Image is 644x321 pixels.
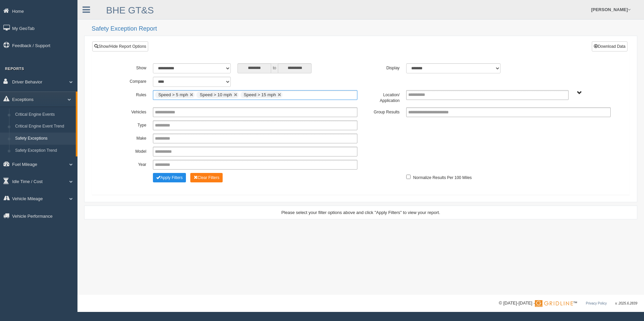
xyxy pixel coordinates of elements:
button: Change Filter Options [190,173,223,182]
label: Year [107,160,150,168]
h2: Safety Exception Report [92,26,637,32]
label: Type [107,120,150,129]
button: Download Data [592,41,627,51]
a: Privacy Policy [586,301,607,305]
a: Critical Engine Events [12,109,76,121]
div: © [DATE]-[DATE] - ™ [499,300,637,307]
button: Change Filter Options [153,173,186,182]
label: Show [107,63,150,71]
div: Please select your filter options above and click "Apply Filters" to view your report. [90,209,631,216]
a: BHE GT&S [106,5,154,15]
label: Make [107,134,150,142]
label: Display [361,63,403,71]
label: Compare [107,77,150,85]
label: Model [107,147,150,155]
a: Safety Exceptions [12,133,76,145]
label: Location/ Application [361,90,403,104]
img: Gridline [535,300,573,307]
a: Critical Engine Event Trend [12,120,76,133]
span: to [271,63,278,73]
label: Group Results [361,107,403,115]
span: Speed > 15 mph [244,92,276,97]
label: Vehicles [107,107,150,115]
span: Speed > 10 mph [200,92,232,97]
a: Safety Exception Trend [12,145,76,157]
span: Speed > 5 mph [158,92,188,97]
label: Rules [107,90,150,98]
label: Normalize Results Per 100 Miles [413,173,472,181]
span: v. 2025.6.2839 [615,301,637,305]
a: Show/Hide Report Options [92,41,148,51]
